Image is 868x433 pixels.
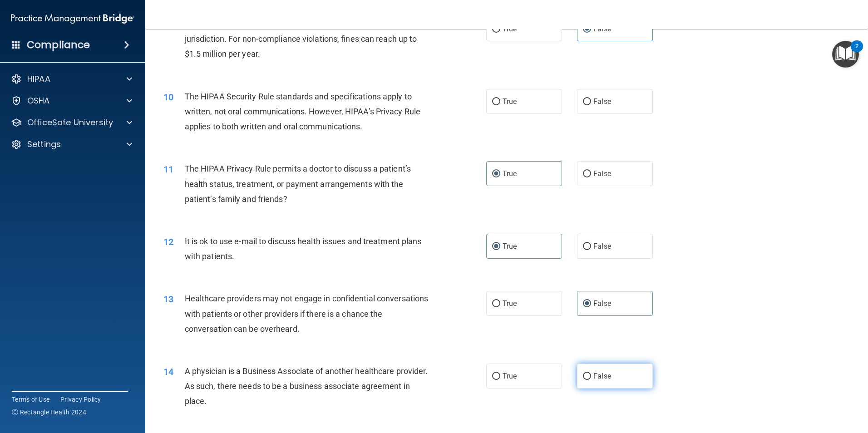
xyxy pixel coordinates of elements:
span: 14 [163,366,173,377]
span: True [503,97,517,106]
input: False [583,98,591,105]
span: 11 [163,164,173,175]
input: True [492,243,500,250]
input: False [583,300,591,307]
span: The HIPAA Privacy Rule permits a doctor to discuss a patient’s health status, treatment, or payme... [185,164,411,203]
span: HIPAA’s Privacy and Security Rules are governed under each states jurisdiction. For non-complianc... [185,19,429,59]
input: True [492,26,500,33]
span: True [503,242,517,251]
span: A physician is a Business Associate of another healthcare provider. As such, there needs to be a ... [185,366,428,406]
span: False [593,372,611,380]
span: False [593,242,611,251]
span: The HIPAA Security Rule standards and specifications apply to written, not oral communications. H... [185,92,420,131]
span: 13 [163,294,173,305]
div: 2 [855,46,858,58]
a: Settings [11,139,132,150]
a: Terms of Use [12,395,49,404]
a: OSHA [11,95,132,106]
span: 12 [163,236,173,247]
input: True [492,300,500,307]
span: Healthcare providers may not engage in confidential conversations with patients or other provider... [185,294,429,333]
input: True [492,373,500,380]
input: False [583,26,591,33]
p: Settings [27,139,61,150]
input: False [583,171,591,177]
input: False [583,243,591,250]
span: True [503,299,517,308]
span: It is ok to use e-mail to discuss health issues and treatment plans with patients. [185,236,422,261]
input: True [492,171,500,177]
h4: Compliance [27,39,90,51]
img: PMB logo [11,10,134,28]
p: OfficeSafe University [27,117,113,128]
p: OSHA [27,95,50,106]
span: False [593,169,611,178]
span: True [503,25,517,33]
span: False [593,97,611,106]
span: False [593,299,611,308]
a: OfficeSafe University [11,117,132,128]
a: HIPAA [11,74,132,84]
span: 10 [163,92,173,103]
span: False [593,25,611,33]
a: Privacy Policy [60,395,101,404]
p: HIPAA [27,74,50,84]
span: True [503,372,517,380]
button: Open Resource Center, 2 new notifications [832,41,859,68]
span: 09 [163,19,173,30]
span: Ⓒ Rectangle Health 2024 [12,408,86,417]
input: True [492,98,500,105]
input: False [583,373,591,380]
span: True [503,169,517,178]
